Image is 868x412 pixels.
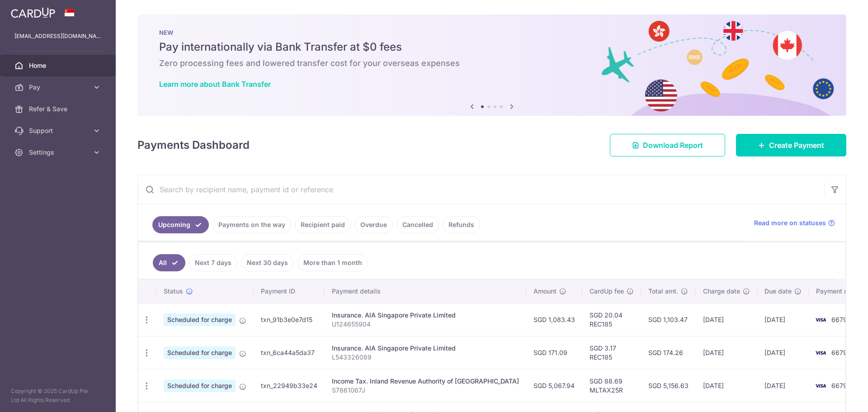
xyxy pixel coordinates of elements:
a: Download Report [610,134,725,156]
td: [DATE] [696,336,757,369]
img: Bank Card [811,347,830,358]
a: Recipient paid [295,216,351,233]
span: Create Payment [769,140,824,151]
a: Upcoming [152,216,209,233]
span: Pay [29,83,89,92]
td: SGD 5,156.63 [641,369,696,402]
td: txn_91b3e0e7d15 [254,303,325,336]
td: txn_6ca44a5da37 [254,336,325,369]
a: More than 1 month [297,254,368,271]
img: Bank Card [811,380,830,391]
td: SGD 1,083.43 [526,303,582,336]
span: Charge date [703,287,740,296]
img: CardUp [11,7,55,18]
span: Scheduled for charge [164,379,236,392]
a: Learn more about Bank Transfer [159,80,271,89]
a: Read more on statuses [754,218,835,227]
div: Income Tax. Inland Revenue Authority of [GEOGRAPHIC_DATA] [332,377,519,386]
td: [DATE] [757,369,809,402]
p: S7861067J [332,386,519,395]
td: [DATE] [757,336,809,369]
img: Bank Card [811,314,830,325]
td: SGD 171.09 [526,336,582,369]
span: 6679 [831,349,847,356]
a: All [153,254,185,271]
img: Bank transfer banner [137,14,846,116]
p: [EMAIL_ADDRESS][DOMAIN_NAME] [14,32,101,41]
a: Refunds [443,216,480,233]
h5: Pay internationally via Bank Transfer at $0 fees [159,40,825,54]
span: Read more on statuses [754,218,826,227]
td: SGD 3.17 REC185 [582,336,641,369]
th: Payment ID [254,279,325,303]
td: [DATE] [696,303,757,336]
span: Settings [29,148,89,157]
h6: Zero processing fees and lowered transfer cost for your overseas expenses [159,58,825,69]
span: Support [29,126,89,135]
th: Payment details [325,279,526,303]
span: CardUp fee [590,287,624,296]
td: txn_22949b33e24 [254,369,325,402]
p: L543326089 [332,353,519,362]
td: [DATE] [696,369,757,402]
span: Total amt. [648,287,678,296]
span: Amount [533,287,557,296]
td: SGD 20.04 REC185 [582,303,641,336]
span: 6679 [831,382,847,389]
span: Scheduled for charge [164,346,236,359]
td: [DATE] [757,303,809,336]
span: Download Report [643,140,703,151]
input: Search by recipient name, payment id or reference [138,175,824,204]
td: SGD 88.69 MLTAX25R [582,369,641,402]
h4: Payments Dashboard [137,137,250,153]
p: U124655904 [332,320,519,329]
span: Refer & Save [29,104,89,114]
td: SGD 174.26 [641,336,696,369]
a: Payments on the way [212,216,291,233]
a: Next 30 days [241,254,294,271]
p: NEW [159,29,825,36]
span: Home [29,61,89,70]
td: SGD 5,067.94 [526,369,582,402]
div: Insurance. AIA Singapore Private Limited [332,344,519,353]
a: Cancelled [396,216,439,233]
span: 6679 [831,316,847,323]
span: Status [164,287,183,296]
a: Overdue [354,216,393,233]
div: Insurance. AIA Singapore Private Limited [332,311,519,320]
a: Next 7 days [189,254,237,271]
td: SGD 1,103.47 [641,303,696,336]
span: Due date [764,287,792,296]
span: Scheduled for charge [164,313,236,326]
a: Create Payment [736,134,846,156]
